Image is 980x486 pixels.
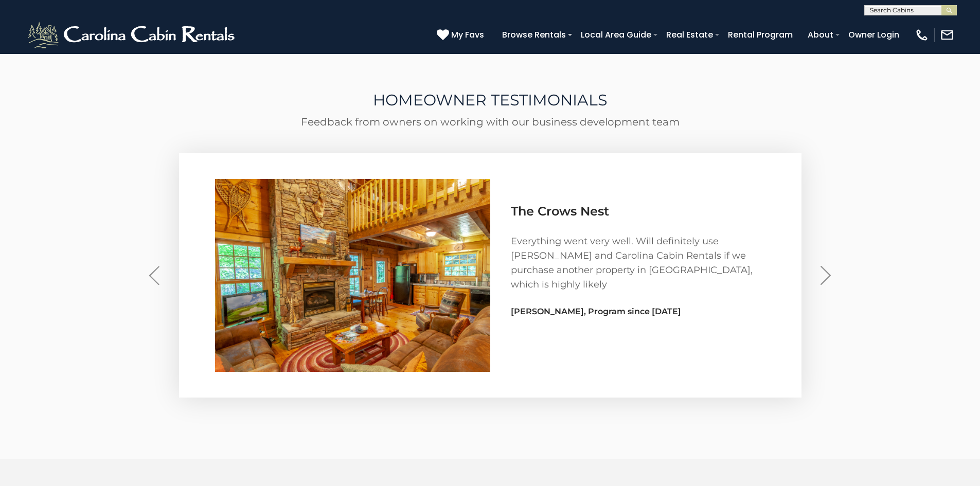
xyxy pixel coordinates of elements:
p: Everything went very well. Will definitely use [PERSON_NAME] and Carolina Cabin Rentals if we pur... [511,234,765,292]
button: Previous [138,253,171,299]
h4: [PERSON_NAME], Program since [DATE] [511,307,765,316]
p: Feedback from owners on working with our business development team [256,116,724,128]
img: arrow [821,266,831,285]
a: Local Area Guide [576,26,656,44]
h2: HOMEOWNER TESTIMONIALS [66,51,914,109]
a: Owner Login [843,26,904,44]
img: White-1-2.png [26,20,239,50]
img: phone-regular-white.png [915,28,929,42]
a: About [803,26,839,44]
button: Next [809,253,843,299]
span: My Favs [451,28,484,41]
a: Rental Program [723,26,798,44]
a: Browse Rentals [497,26,571,44]
a: Real Estate [661,26,718,44]
h3: The Crows Nest [511,205,765,218]
a: My Favs [437,28,487,42]
img: arrow [149,266,159,285]
img: mail-regular-white.png [940,28,954,42]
